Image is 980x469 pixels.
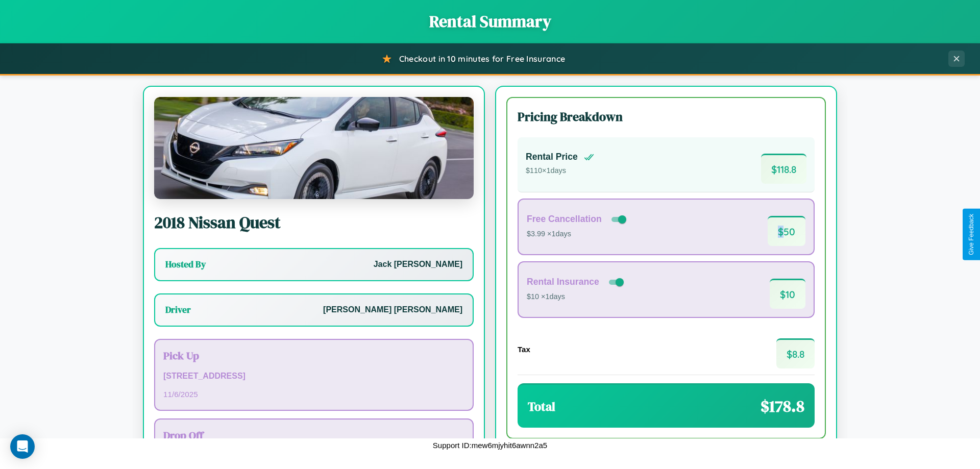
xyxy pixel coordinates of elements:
h3: Driver [165,304,191,316]
p: [STREET_ADDRESS] [163,369,464,384]
p: Jack [PERSON_NAME] [374,257,462,272]
span: $ 118.8 [761,154,806,184]
span: $ 8.8 [776,338,815,368]
p: 11 / 6 / 2025 [163,387,464,401]
h3: Total [528,398,555,415]
h3: Pick Up [163,348,464,363]
span: $ 178.8 [761,395,804,417]
p: $3.99 × 1 days [527,228,628,241]
h3: Pricing Breakdown [518,108,815,125]
div: Open Intercom Messenger [10,434,35,459]
h3: Drop Off [163,428,464,442]
p: $ 110 × 1 days [526,164,594,178]
h2: 2018 Nissan Quest [154,211,474,234]
h1: Rental Summary [10,10,970,33]
span: Checkout in 10 minutes for Free Insurance [399,54,565,64]
div: Give Feedback [968,214,975,255]
span: $ 10 [770,279,805,309]
h4: Free Cancellation [527,214,602,225]
span: $ 50 [768,216,805,246]
p: $10 × 1 days [527,290,626,304]
h4: Rental Price [526,152,578,162]
p: [PERSON_NAME] [PERSON_NAME] [323,303,462,317]
img: Nissan Quest [154,97,474,199]
h3: Hosted By [165,258,206,270]
h4: Rental Insurance [527,277,599,287]
h4: Tax [518,345,530,354]
p: Support ID: mew6mjyhit6awnn2a5 [433,438,547,452]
